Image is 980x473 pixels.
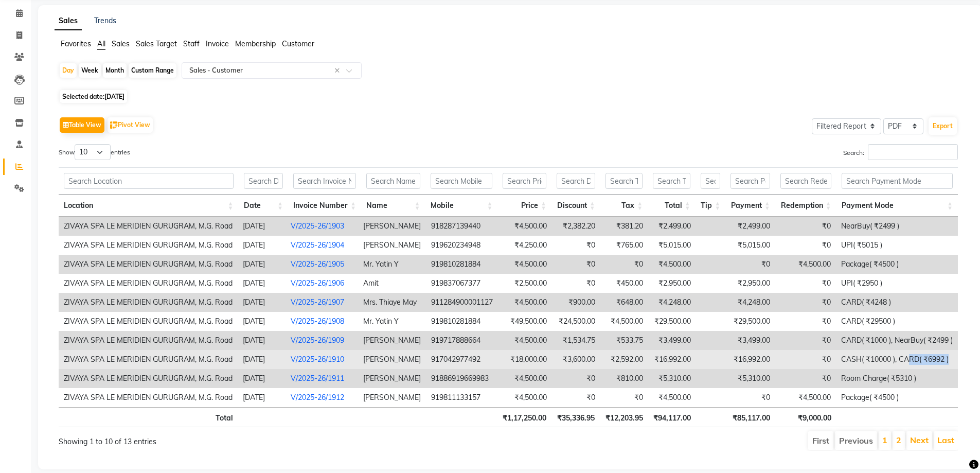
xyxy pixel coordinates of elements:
[291,317,344,326] a: V/2025-26/1908
[836,236,958,255] td: UPI( ₹5015 )
[291,393,344,402] a: V/2025-26/1912
[726,350,775,369] td: ₹16,992.00
[498,255,552,274] td: ₹4,500.00
[238,388,286,407] td: [DATE]
[600,293,648,312] td: ₹648.00
[238,369,286,388] td: [DATE]
[426,217,498,236] td: 918287139440
[358,255,426,274] td: Mr. Yatin Y
[498,293,552,312] td: ₹4,500.00
[59,331,238,350] td: ZIVAYA SPA LE MERIDIEN GURUGRAM, M.G. Road
[696,195,725,217] th: Tip: activate to sort column ascending
[59,236,238,255] td: ZIVAYA SPA LE MERIDIEN GURUGRAM, M.G. Road
[59,274,238,293] td: ZIVAYA SPA LE MERIDIEN GURUGRAM, M.G. Road
[648,217,696,236] td: ₹2,499.00
[238,312,286,331] td: [DATE]
[426,274,498,293] td: 919837067377
[358,236,426,255] td: [PERSON_NAME]
[59,388,238,407] td: ZIVAYA SPA LE MERIDIEN GURUGRAM, M.G. Road
[653,173,690,189] input: Search Total
[726,217,775,236] td: ₹2,499.00
[104,93,124,100] span: [DATE]
[60,90,127,103] span: Selected date:
[59,217,238,236] td: ZIVAYA SPA LE MERIDIEN GURUGRAM, M.G. Road
[648,388,696,407] td: ₹4,500.00
[775,331,836,350] td: ₹0
[600,274,648,293] td: ₹450.00
[648,293,696,312] td: ₹4,248.00
[64,173,234,189] input: Search Location
[780,173,831,189] input: Search Redemption
[775,236,836,255] td: ₹0
[600,388,648,407] td: ₹0
[836,369,958,388] td: Room Charge( ₹5310 )
[552,369,600,388] td: ₹0
[59,350,238,369] td: ZIVAYA SPA LE MERIDIEN GURUGRAM, M.G. Road
[108,117,153,133] button: Pivot View
[361,195,425,217] th: Name: activate to sort column ascending
[358,217,426,236] td: [PERSON_NAME]
[498,369,552,388] td: ₹4,500.00
[291,221,344,231] a: V/2025-26/1903
[129,63,176,78] div: Custom Range
[59,369,238,388] td: ZIVAYA SPA LE MERIDIEN GURUGRAM, M.G. Road
[498,388,552,407] td: ₹4,500.00
[59,255,238,274] td: ZIVAYA SPA LE MERIDIEN GURUGRAM, M.G. Road
[426,255,498,274] td: 919810281884
[291,355,344,364] a: V/2025-26/1910
[334,65,343,76] span: Clear all
[842,173,953,189] input: Search Payment Mode
[775,350,836,369] td: ₹0
[552,312,600,331] td: ₹24,500.00
[112,39,130,48] span: Sales
[59,195,239,217] th: Location: activate to sort column ascending
[238,350,286,369] td: [DATE]
[836,293,958,312] td: CARD( ₹4248 )
[498,274,552,293] td: ₹2,500.00
[775,255,836,274] td: ₹4,500.00
[59,407,238,427] th: Total
[238,293,286,312] td: [DATE]
[648,312,696,331] td: ₹29,500.00
[726,293,775,312] td: ₹4,248.00
[366,173,420,189] input: Search Name
[726,388,775,407] td: ₹0
[896,435,901,445] a: 2
[59,312,238,331] td: ZIVAYA SPA LE MERIDIEN GURUGRAM, M.G. Road
[103,63,127,78] div: Month
[882,435,887,445] a: 1
[291,374,344,383] a: V/2025-26/1911
[110,121,118,129] img: pivot.png
[775,274,836,293] td: ₹0
[552,331,600,350] td: ₹1,534.75
[557,173,595,189] input: Search Discount
[726,369,775,388] td: ₹5,310.00
[431,173,493,189] input: Search Mobile
[79,63,101,78] div: Week
[291,240,344,250] a: V/2025-26/1904
[293,173,356,189] input: Search Invoice Number
[868,144,958,160] input: Search:
[701,173,720,189] input: Search Tip
[59,293,238,312] td: ZIVAYA SPA LE MERIDIEN GURUGRAM, M.G. Road
[497,195,551,217] th: Price: activate to sort column ascending
[843,144,958,160] label: Search:
[97,39,105,48] span: All
[238,274,286,293] td: [DATE]
[426,369,498,388] td: 91886919669983
[552,388,600,407] td: ₹0
[75,144,111,160] select: Showentries
[498,350,552,369] td: ₹18,000.00
[425,195,498,217] th: Mobile: activate to sort column ascending
[358,350,426,369] td: [PERSON_NAME]
[183,39,200,48] span: Staff
[730,173,770,189] input: Search Payment
[929,117,957,135] button: Export
[552,274,600,293] td: ₹0
[55,12,82,30] a: Sales
[59,430,424,447] div: Showing 1 to 10 of 13 entries
[600,407,648,427] th: ₹12,203.95
[910,435,929,445] a: Next
[235,39,276,48] span: Membership
[836,195,958,217] th: Payment Mode: activate to sort column ascending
